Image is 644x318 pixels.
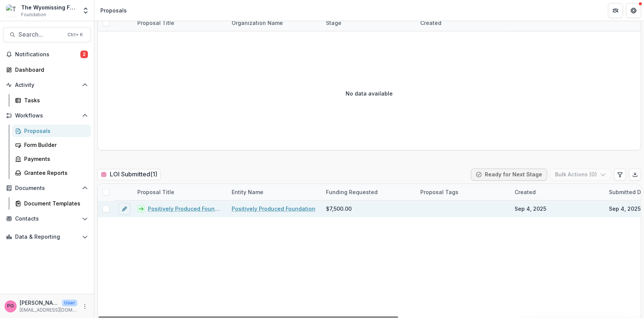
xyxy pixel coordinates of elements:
div: The Wyomissing Foundation [21,3,77,11]
a: Grantee Reports [12,167,91,179]
div: Funding Requested [321,188,382,196]
div: Proposal Title [133,184,227,200]
button: Ready for Next Stage [471,168,547,181]
nav: breadcrumb [97,5,130,16]
button: Search... [3,27,91,42]
button: Open Documents [3,182,91,194]
button: edit [118,203,131,215]
button: Open Contacts [3,213,91,225]
div: Proposal Title [133,19,179,27]
button: Open Data & Reporting [3,231,91,243]
div: Proposals [24,127,85,135]
div: Sep 4, 2025 [515,205,546,213]
a: Dashboard [3,63,91,76]
button: Notifications2 [3,48,91,60]
a: Positively Produced Foundation [232,205,315,213]
div: Organization Name [227,15,321,31]
button: Edit table settings [614,168,626,181]
span: Notifications [15,51,80,58]
p: No data available [346,90,393,97]
button: Partners [608,3,623,18]
div: Grantee Reports [24,169,85,177]
div: Stage [321,15,416,31]
div: Document Templates [24,199,85,207]
span: Contacts [15,216,79,222]
div: Entity Name [227,184,321,200]
a: Form Builder [12,139,91,151]
a: Tasks [12,94,91,107]
button: More [80,302,89,311]
span: Activity [15,82,79,88]
a: Document Templates [12,197,91,210]
p: User [62,299,77,306]
div: Entity Name [227,188,268,196]
div: Created [510,184,604,200]
button: Open Activity [3,79,91,91]
button: Export table data [629,168,641,181]
div: Sep 4, 2025 [609,205,641,213]
div: Ctrl + K [66,31,85,39]
div: Created [416,19,446,27]
div: Funding Requested [321,184,416,200]
div: Tasks [24,96,85,104]
button: Open Workflows [3,110,91,122]
span: Search... [18,31,63,38]
span: Data & Reporting [15,234,79,240]
div: Proposal Title [133,15,227,31]
span: Workflows [15,113,79,119]
a: Proposals [12,125,91,137]
div: Stage [321,19,346,27]
button: Get Help [626,3,641,18]
button: Open entity switcher [80,3,91,18]
div: Proposal Tags [416,184,510,200]
div: Payments [24,155,85,163]
div: Proposal Title [133,188,179,196]
button: Bulk Actions (0) [550,168,611,181]
p: [PERSON_NAME] [20,299,59,307]
span: Documents [15,185,79,191]
div: Form Builder [24,141,85,149]
div: Proposal Tags [416,188,463,196]
div: Created [510,188,540,196]
h2: LOI Submitted ( 1 ) [97,169,161,180]
a: Positively Produced Foundation - 2025 - Letter of Intent [148,205,223,213]
span: 2 [80,51,88,58]
img: The Wyomissing Foundation [6,5,18,17]
div: Organization Name [227,19,287,27]
p: [EMAIL_ADDRESS][DOMAIN_NAME] [20,307,77,313]
div: Dashboard [15,66,85,74]
span: Foundation [21,11,46,18]
div: Pat Giles [7,304,14,309]
a: Payments [12,153,91,165]
div: Created [416,15,510,31]
span: $7,500.00 [326,205,352,213]
div: Proposals [100,6,127,14]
